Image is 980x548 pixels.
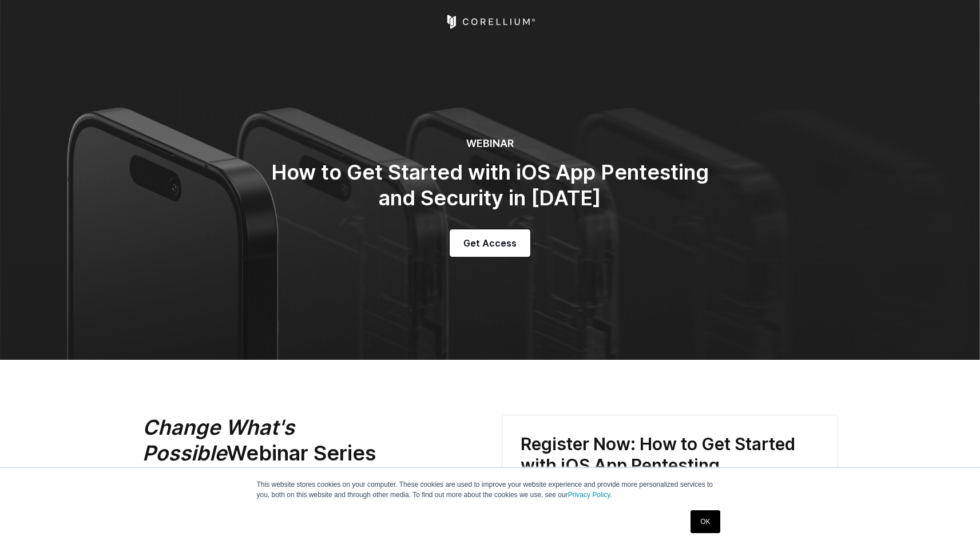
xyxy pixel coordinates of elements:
a: Corellium Home [445,15,535,29]
h2: Webinar Series [142,415,451,466]
a: Get Access [450,229,530,257]
h3: Register Now: How to Get Started with iOS App Pentesting [521,434,819,476]
em: Change What's Possible [142,415,295,466]
a: Privacy Policy. [568,491,612,499]
span: Get Access [463,236,517,250]
a: OK [691,510,720,533]
p: This website stores cookies on your computer. These cookies are used to improve your website expe... [257,479,724,500]
h2: How to Get Started with iOS App Pentesting and Security in [DATE] [261,160,719,211]
h6: WEBINAR [261,137,719,150]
